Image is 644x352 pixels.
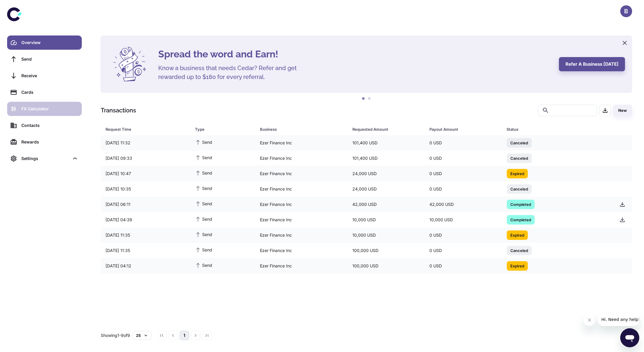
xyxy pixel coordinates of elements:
[584,314,595,326] iframe: Close message
[156,331,212,340] nav: pagination navigation
[255,153,348,164] div: Ezer Finance Inc
[195,246,212,253] span: Send
[21,39,78,46] div: Overview
[106,125,188,133] span: Request Time
[255,168,348,179] div: Ezer Finance Inc
[620,328,639,347] iframe: Button to launch messaging window
[598,313,639,326] iframe: Message from company
[101,106,136,115] h1: Transactions
[425,153,502,164] div: 0 USD
[106,125,180,133] div: Request Time
[101,168,190,179] div: [DATE] 10:47
[7,102,82,116] a: FX Calculator
[348,137,425,148] div: 101,400 USD
[132,331,151,340] button: 25
[507,125,608,133] span: Status
[352,125,415,133] div: Requested Amount
[507,140,532,146] span: Canceled
[195,185,212,191] span: Send
[613,105,632,116] button: New
[255,260,348,272] div: Ezer Finance Inc
[255,199,348,210] div: Ezer Finance Inc
[195,125,253,133] span: Type
[425,199,502,210] div: 42,000 USD
[507,201,535,207] span: Completed
[158,47,552,61] h4: Spread the word and Earn!
[7,35,82,50] a: Overview
[429,125,492,133] div: Payout Amount
[255,214,348,225] div: Ezer Finance Inc
[195,262,212,268] span: Send
[101,245,190,256] div: [DATE] 11:35
[507,232,528,238] span: Expired
[21,155,69,162] div: Settings
[255,137,348,148] div: Ezer Finance Inc
[352,125,422,133] span: Requested Amount
[195,169,212,176] span: Send
[255,183,348,195] div: Ezer Finance Inc
[429,125,499,133] span: Payout Amount
[21,89,78,96] div: Cards
[101,137,190,148] div: [DATE] 11:32
[101,214,190,225] div: [DATE] 04:39
[507,170,528,176] span: Expired
[348,245,425,256] div: 100,000 USD
[21,72,78,79] div: Receive
[101,260,190,272] div: [DATE] 04:12
[101,183,190,195] div: [DATE] 10:35
[425,260,502,272] div: 0 USD
[21,139,78,145] div: Rewards
[348,199,425,210] div: 42,000 USD
[7,85,82,99] a: Cards
[158,64,306,81] h5: Know a business that needs Cedar? Refer and get rewarded up to $180 for every referral.
[195,200,212,207] span: Send
[7,52,82,66] a: Send
[195,154,212,161] span: Send
[255,230,348,241] div: Ezer Finance Inc
[101,199,190,210] div: [DATE] 06:11
[425,137,502,148] div: 0 USD
[361,96,367,102] button: 1
[348,168,425,179] div: 24,000 USD
[507,186,532,192] span: Canceled
[7,135,82,149] a: Rewards
[101,332,130,339] p: Showing 1-9 of 9
[425,183,502,195] div: 0 USD
[348,214,425,225] div: 10,000 USD
[507,263,528,269] span: Expired
[425,230,502,241] div: 0 USD
[195,125,245,133] div: Type
[348,230,425,241] div: 10,000 USD
[425,168,502,179] div: 0 USD
[7,69,82,83] a: Receive
[507,217,535,222] span: Completed
[367,96,373,102] button: 2
[507,125,600,133] div: Status
[101,153,190,164] div: [DATE] 09:33
[195,216,212,222] span: Send
[21,122,78,129] div: Contacts
[4,4,43,9] span: Hi. Need any help?
[559,57,625,71] button: Refer a business [DATE]
[195,231,212,238] span: Send
[21,106,78,112] div: FX Calculator
[425,245,502,256] div: 0 USD
[507,155,532,161] span: Canceled
[101,230,190,241] div: [DATE] 11:35
[180,331,189,340] button: page 1
[7,151,82,166] div: Settings
[255,245,348,256] div: Ezer Finance Inc
[348,183,425,195] div: 24,000 USD
[195,139,212,145] span: Send
[7,118,82,133] a: Contacts
[507,247,532,253] span: Canceled
[425,214,502,225] div: 10,000 USD
[620,5,632,17] button: B
[21,56,78,62] div: Send
[348,260,425,272] div: 100,000 USD
[348,153,425,164] div: 101,400 USD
